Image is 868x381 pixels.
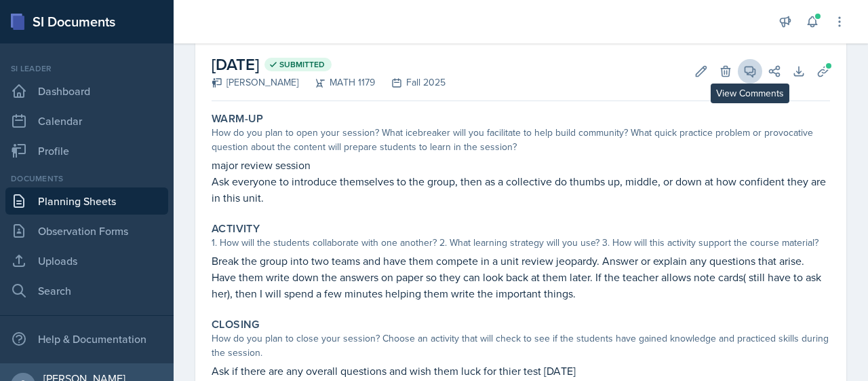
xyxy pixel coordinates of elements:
a: Calendar [5,107,168,134]
div: How do you plan to close your session? Choose an activity that will check to see if the students ... [212,331,830,360]
button: View Comments [738,59,762,84]
a: Dashboard [5,77,168,105]
label: Warm-Up [212,112,264,126]
h2: [DATE] [212,52,446,77]
div: Help & Documentation [5,325,168,352]
a: Profile [5,137,168,164]
p: Ask everyone to introduce themselves to the group, then as a collective do thumbs up, middle, or ... [212,173,830,206]
div: Fall 2025 [375,75,446,90]
a: Uploads [5,247,168,274]
p: major review session [212,157,830,173]
div: Documents [5,173,168,185]
a: Planning Sheets [5,187,168,215]
label: Activity [212,222,260,236]
span: Submitted [279,59,325,70]
div: How do you plan to open your session? What icebreaker will you facilitate to help build community... [212,126,830,154]
div: [PERSON_NAME] [212,75,298,90]
div: 1. How will the students collaborate with one another? 2. What learning strategy will you use? 3.... [212,236,830,250]
div: MATH 1179 [298,75,375,90]
div: Si leader [5,62,168,75]
p: Break the group into two teams and have them compete in a unit review jeopardy. Answer or explain... [212,253,830,302]
p: Ask if there are any overall questions and wish them luck for thier test [DATE] [212,363,830,379]
a: Search [5,277,168,304]
a: Observation Forms [5,217,168,244]
label: Closing [212,318,260,331]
